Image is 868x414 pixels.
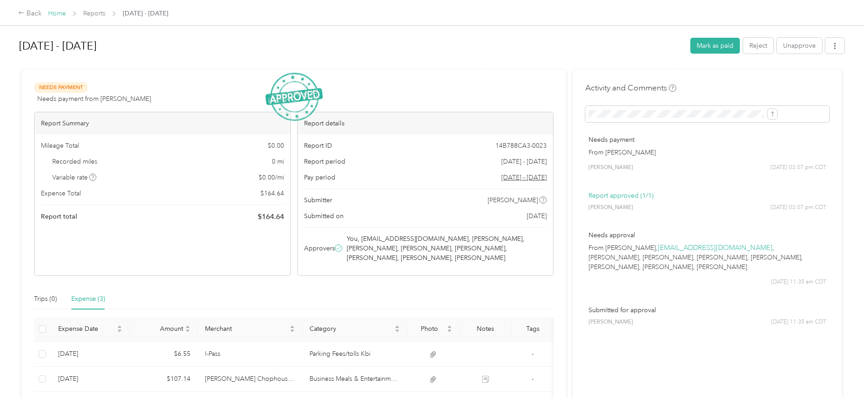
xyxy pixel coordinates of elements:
[527,211,547,221] span: [DATE]
[71,294,105,304] div: Expense (3)
[37,94,151,104] span: Needs payment from [PERSON_NAME]
[459,317,512,342] th: Notes
[589,164,633,172] span: [PERSON_NAME]
[488,195,538,205] span: [PERSON_NAME]
[770,164,826,172] span: [DATE] 03:07 pm CDT
[41,189,81,198] span: Expense Total
[512,367,554,392] td: -
[58,325,115,333] span: Expense Date
[501,173,547,182] span: Go to pay period
[130,367,198,392] td: $107.14
[447,328,452,334] span: caret-down
[198,367,303,392] td: Tom Kelly's Chophouse and Pub
[589,318,633,326] span: [PERSON_NAME]
[777,38,822,54] button: Unapprove
[51,317,130,342] th: Expense Date
[519,325,546,333] div: Tags
[117,328,122,334] span: caret-down
[302,317,407,342] th: Category
[205,325,288,333] span: Merchant
[52,157,97,166] span: Recorded miles
[18,8,42,19] div: Back
[117,324,122,329] span: caret-up
[41,212,77,221] span: Report total
[414,325,445,333] span: Photo
[770,204,826,212] span: [DATE] 03:07 pm CDT
[34,82,88,93] span: Needs Payment
[309,325,393,333] span: Category
[130,317,198,342] th: Amount
[589,230,826,240] p: Needs approval
[589,191,826,200] p: Report approved (1/1)
[589,148,826,157] p: From [PERSON_NAME]
[83,10,105,17] a: Reports
[347,234,545,263] span: You, [EMAIL_ADDRESS][DOMAIN_NAME], [PERSON_NAME], [PERSON_NAME], [PERSON_NAME], [PERSON_NAME], [P...
[260,189,284,198] span: $ 164.64
[137,325,183,333] span: Amount
[817,363,868,414] iframe: Everlance-gr Chat Button Frame
[302,367,407,392] td: Business Meals & Entertainment Kbi
[447,324,452,329] span: caret-up
[304,211,344,221] span: Submitted on
[19,35,684,57] h1: Aug 1 - 31, 2025
[258,211,284,222] span: $ 164.64
[123,9,168,18] span: [DATE] - [DATE]
[298,112,554,135] div: Report details
[532,350,534,358] span: -
[34,294,57,304] div: Trips (0)
[304,141,332,150] span: Report ID
[771,318,826,326] span: [DATE] 11:35 am CDT
[394,328,400,334] span: caret-down
[35,112,290,135] div: Report Summary
[394,324,400,329] span: caret-up
[289,324,295,329] span: caret-up
[259,173,284,182] span: $ 0.00 / mi
[268,141,284,150] span: $ 0.00
[501,157,547,166] span: [DATE] - [DATE]
[41,141,79,150] span: Mileage Total
[532,375,534,383] span: -
[407,317,459,342] th: Photo
[51,367,130,392] td: 8-28-2025
[185,328,190,334] span: caret-down
[265,73,323,121] img: ApprovedStamp
[304,173,335,182] span: Pay period
[51,342,130,367] td: 8-29-2025
[289,328,295,334] span: caret-down
[304,157,345,166] span: Report period
[48,10,66,17] a: Home
[495,141,547,150] span: 14B788CA3-0023
[589,305,826,315] p: Submitted for approval
[585,82,676,94] h4: Activity and Comments
[52,173,97,182] span: Variable rate
[198,317,303,342] th: Merchant
[302,342,407,367] td: Parking Fees/tolls Kbi
[130,342,198,367] td: $6.55
[198,342,303,367] td: I-Pass
[272,157,284,166] span: 0 mi
[589,204,633,212] span: [PERSON_NAME]
[512,317,554,342] th: Tags
[743,38,773,54] button: Reject
[771,278,826,286] span: [DATE] 11:35 am CDT
[512,342,554,367] td: -
[690,38,740,54] button: Mark as paid
[185,324,190,329] span: caret-up
[589,243,826,272] p: From [PERSON_NAME], , [PERSON_NAME], [PERSON_NAME], [PERSON_NAME], [PERSON_NAME], [PERSON_NAME], ...
[304,244,335,253] span: Approvers
[658,244,773,252] a: [EMAIL_ADDRESS][DOMAIN_NAME]
[589,135,826,145] p: Needs payment
[304,195,332,205] span: Submitter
